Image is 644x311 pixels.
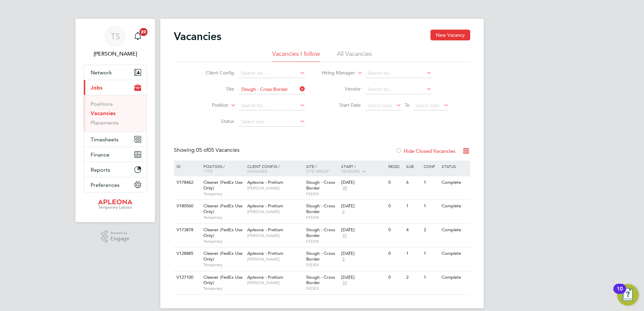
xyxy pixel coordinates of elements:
[75,19,155,222] nav: Main navigation
[203,262,244,268] span: Temporary
[84,132,147,147] button: Timesheets
[365,85,432,94] input: Search for...
[203,286,244,291] span: Temporary
[247,233,303,238] span: [PERSON_NAME]
[174,30,221,43] h2: Vacancies
[341,185,348,191] span: 39
[203,274,243,286] span: Cleaner (FedEx Use Only)
[306,191,338,197] span: FEDEX
[440,176,469,189] div: Complete
[341,233,348,239] span: 37
[84,199,147,210] a: Go to home page
[239,101,305,110] input: Search for...
[395,148,455,154] label: Hide Closed Vacancies
[365,69,432,78] input: Search for...
[239,85,305,94] input: Search for...
[91,182,120,188] span: Preferences
[198,161,246,177] div: Position /
[247,185,303,191] span: [PERSON_NAME]
[247,168,267,174] span: Manager
[341,209,346,215] span: 2
[322,86,361,92] label: Vendor
[405,224,422,236] div: 4
[190,102,228,109] label: Position
[110,230,129,236] span: Powered by
[306,262,338,268] span: FEDEX
[405,271,422,284] div: 2
[306,274,335,286] span: Slough - Cross Border
[203,215,244,220] span: Temporary
[440,200,469,212] div: Complete
[84,80,147,95] button: Jobs
[203,191,244,197] span: Temporary
[422,200,440,212] div: 1
[101,230,130,243] a: Powered byEngage
[175,176,198,189] div: V178462
[368,102,392,108] span: Select date
[340,161,387,177] div: Start /
[110,236,129,242] span: Engage
[341,251,385,256] div: [DATE]
[617,284,639,306] button: Open Resource Center, 10 new notifications
[316,70,355,76] label: Hiring Manager
[430,30,470,40] button: New Vacancy
[387,200,404,212] div: 0
[403,101,412,109] span: To
[175,271,198,284] div: V127100
[306,250,335,262] span: Slough - Cross Border
[247,227,283,233] span: Apleona - Pretium
[440,161,469,172] div: Status
[422,224,440,236] div: 2
[405,161,422,172] div: Sub
[405,200,422,212] div: 1
[175,224,198,236] div: V173878
[422,161,440,172] div: Conf
[337,50,372,62] li: All Vacancies
[91,136,119,143] span: Timesheets
[422,176,440,189] div: 1
[387,271,404,284] div: 0
[440,271,469,284] div: Complete
[322,102,361,108] label: Start Date
[247,280,303,285] span: [PERSON_NAME]
[203,203,243,214] span: Cleaner (FedEx Use Only)
[91,151,109,158] span: Finance
[247,250,283,256] span: Apleona - Pretium
[175,247,198,260] div: V128885
[84,162,147,177] button: Reports
[84,147,147,162] button: Finance
[306,286,338,291] span: FEDEX
[139,28,148,36] span: 20
[341,256,346,262] span: 2
[131,26,144,47] a: 20
[91,119,119,126] a: Placements
[98,199,132,210] img: apleona-logo-retina.png
[306,179,335,191] span: Slough - Cross Border
[341,180,385,185] div: [DATE]
[84,26,147,58] a: TS[PERSON_NAME]
[304,161,340,177] div: Site /
[415,102,440,108] span: Select date
[246,161,304,177] div: Client Config /
[440,224,469,236] div: Complete
[203,239,244,244] span: Temporary
[91,167,110,173] span: Reports
[247,274,283,280] span: Apleona - Pretium
[247,203,283,209] span: Apleona - Pretium
[247,256,303,262] span: [PERSON_NAME]
[341,168,360,174] span: Vendors
[196,147,208,153] span: 05 of
[195,86,234,92] label: Site
[341,280,348,286] span: 33
[239,117,305,127] input: Select one
[405,176,422,189] div: 6
[272,50,320,62] li: Vacancies I follow
[341,227,385,233] div: [DATE]
[91,84,102,91] span: Jobs
[387,161,404,172] div: Reqd
[203,168,213,174] span: Type
[387,176,404,189] div: 0
[239,69,305,78] input: Search for...
[203,227,243,238] span: Cleaner (FedEx Use Only)
[195,70,234,76] label: Client Config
